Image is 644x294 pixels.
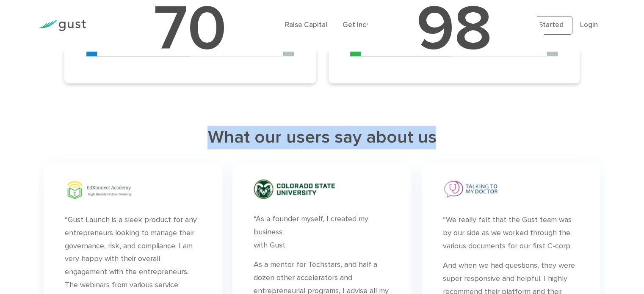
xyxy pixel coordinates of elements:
[39,20,86,31] img: Gust Logo
[285,21,327,29] a: Raise Capital
[580,21,598,29] a: Login
[443,179,500,200] img: Talking To My Doctor
[343,21,399,29] a: Get Incorporated
[65,179,133,200] img: Edkonnect
[515,16,572,35] a: Get Started
[254,213,390,252] p: “As a founder myself, I created my business with Gust.
[39,126,605,149] h2: What our users say about us
[254,179,335,199] img: Csu
[443,214,579,253] p: “We really felt that the Gust team was by our side as we worked through the various documents for...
